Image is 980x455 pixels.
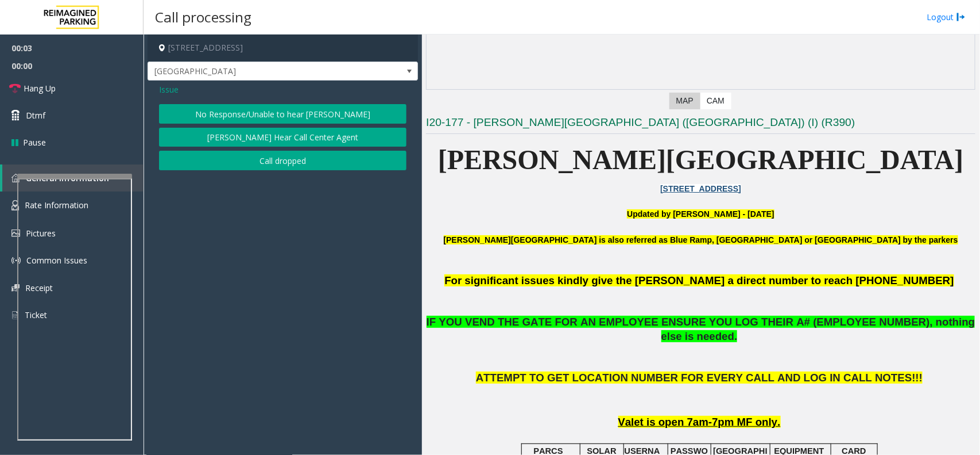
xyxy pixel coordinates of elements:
img: logout [956,11,966,23]
span: [GEOGRAPHIC_DATA] [148,62,363,81]
label: Map [669,93,700,109]
span: ATTEMPT TO GET LOCATION NUMBER FOR EVERY CALL AND LOG IN CALL NOTES!!! [476,372,923,384]
h3: Call processing [149,3,257,31]
b: [PERSON_NAME][GEOGRAPHIC_DATA] is also referred as Blue Ramp, [GEOGRAPHIC_DATA] or [GEOGRAPHIC_DA... [444,235,958,244]
span: Dtmf [26,109,45,121]
img: 'icon' [11,174,20,182]
button: No Response/Unable to hear [PERSON_NAME] [159,104,406,124]
span: For significant issues kindly give the [PERSON_NAME] a direct number to reach [PHONE_NUMBER] [444,274,954,286]
span: Issue [159,83,179,95]
span: Hang Up [24,82,56,94]
span: . [734,330,737,342]
a: [STREET_ADDRESS] [660,184,741,193]
h3: I20-177 - [PERSON_NAME][GEOGRAPHIC_DATA] ([GEOGRAPHIC_DATA]) (I) (R390) [426,115,975,134]
h4: [STREET_ADDRESS] [148,35,418,62]
label: CAM [700,93,731,109]
span: Pause [23,136,46,148]
span: Valet is open 7am-7pm MF only. [618,416,781,428]
span: General Information [26,173,109,183]
img: 'icon' [11,200,19,211]
img: 'icon' [11,310,19,320]
button: [PERSON_NAME] Hear Call Center Agent [159,128,406,147]
span: IF YOU VEND THE GATE FOR AN EMPLOYEE ENSURE YOU LOG THEIR A# (EMPLOYEE NUMBER), nothing else is n... [427,316,975,342]
font: Updated by [PERSON_NAME] - [DATE] [627,209,774,219]
img: 'icon' [11,256,21,265]
a: Logout [927,11,966,23]
img: 'icon' [11,284,20,292]
img: 'icon' [11,230,20,237]
span: [PERSON_NAME][GEOGRAPHIC_DATA] [438,144,964,175]
button: Call dropped [159,151,406,170]
a: General Information [2,165,144,192]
